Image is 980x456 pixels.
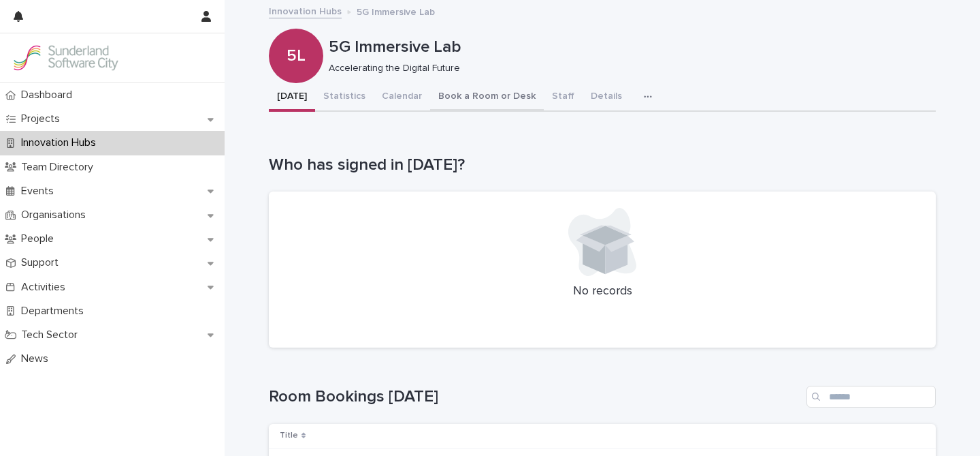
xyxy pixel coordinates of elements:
img: Kay6KQejSz2FjblR6DWv [11,44,120,72]
p: Dashboard [16,89,83,102]
input: Search [806,386,936,408]
a: Innovation Hubs [269,3,342,18]
p: Activities [16,281,76,294]
button: Staff [544,83,583,112]
p: Support [16,256,69,269]
p: Events [16,185,65,198]
p: People [16,232,65,245]
button: Book a Room or Desk [430,83,544,112]
p: Departments [16,305,95,318]
h1: Who has signed in [DATE]? [269,155,936,175]
p: Tech Sector [16,329,88,341]
button: Details [583,83,630,112]
p: Organisations [16,209,97,222]
p: Title [280,428,298,443]
p: No records [285,284,919,299]
p: Innovation Hubs [16,136,107,149]
button: Statistics [315,83,374,112]
p: News [16,352,59,365]
p: Projects [16,112,71,125]
p: Accelerating the Digital Future [329,63,925,74]
p: Team Directory [16,161,104,174]
h1: Room Bookings [DATE] [269,387,801,407]
button: Calendar [374,83,430,112]
p: 5G Immersive Lab [329,37,930,57]
button: [DATE] [269,83,315,112]
p: 5G Immersive Lab [357,3,435,18]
